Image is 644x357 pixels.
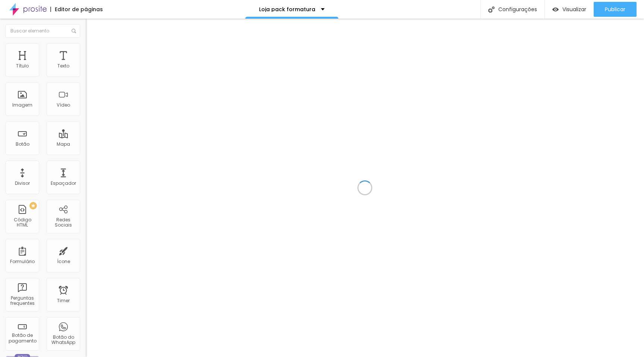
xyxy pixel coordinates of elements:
div: Redes Sociais [48,217,78,228]
div: Texto [57,63,69,69]
div: Formulário [10,259,35,264]
div: Botão [16,142,29,147]
span: Publicar [605,6,625,12]
div: Botão de pagamento [7,333,37,344]
span: Visualizar [562,6,586,12]
div: Botão do WhatsApp [48,335,78,345]
img: Icone [72,29,76,33]
div: Editor de páginas [50,7,103,12]
div: Divisor [15,181,30,186]
button: Publicar [594,2,637,17]
div: Código HTML [7,217,37,228]
div: Imagem [12,102,32,108]
div: Timer [57,298,70,303]
div: Espaçador [51,181,76,186]
div: Vídeo [57,102,70,108]
div: Título [16,63,29,69]
input: Buscar elemento [6,24,80,38]
img: Icone [488,6,495,13]
p: Loja pack formatura [259,7,315,12]
div: Mapa [57,142,70,147]
div: Perguntas frequentes [7,296,37,306]
img: view-1.svg [552,6,559,13]
button: Visualizar [545,2,594,17]
div: Ícone [57,259,70,264]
